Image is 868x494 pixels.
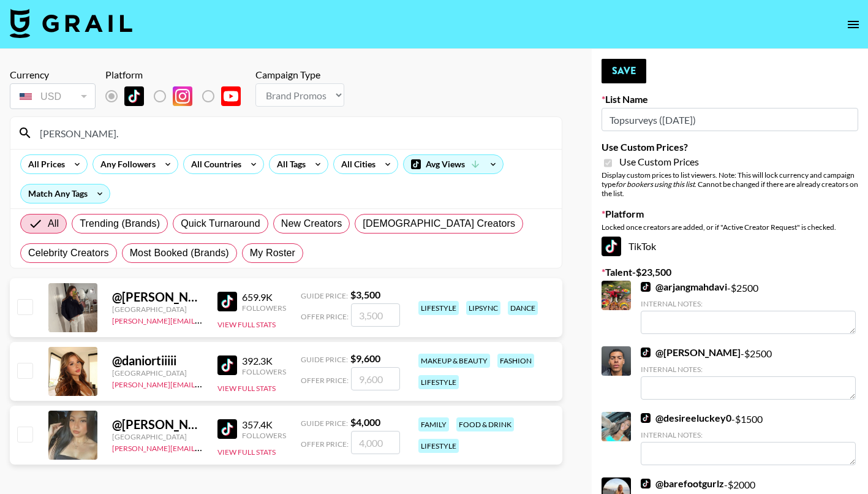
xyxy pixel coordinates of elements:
div: @ [PERSON_NAME].cntt [112,289,203,305]
input: 3,500 [351,303,400,327]
div: [GEOGRAPHIC_DATA] [112,305,203,314]
span: [DEMOGRAPHIC_DATA] Creators [363,216,515,231]
div: All Cities [334,155,378,173]
div: - $ 2500 [641,281,856,334]
span: Use Custom Prices [619,156,699,168]
span: Offer Price: [301,376,349,385]
div: Platform [105,69,251,81]
img: TikTok [217,292,237,311]
div: Any Followers [93,155,158,173]
div: Avg Views [404,155,503,173]
a: [PERSON_NAME][EMAIL_ADDRESS][PERSON_NAME][DOMAIN_NAME] [112,441,352,453]
img: TikTok [641,413,651,423]
div: makeup & beauty [418,354,490,368]
div: @ [PERSON_NAME].reynaaa [112,417,203,432]
input: Search by User Name [32,123,554,143]
span: Most Booked (Brands) [130,246,229,260]
div: Match Any Tags [21,184,110,203]
button: View Full Stats [217,384,276,393]
span: Guide Price: [301,355,348,364]
div: Internal Notes: [641,365,856,374]
img: TikTok [641,348,651,357]
strong: $ 9,600 [350,352,380,364]
label: Platform [602,208,858,220]
img: Instagram [173,86,192,106]
strong: $ 3,500 [350,289,380,300]
img: TikTok [641,479,651,488]
div: Followers [242,303,286,313]
div: Internal Notes: [641,299,856,308]
label: List Name [602,93,858,105]
button: open drawer [841,12,866,37]
img: TikTok [217,355,237,375]
div: - $ 2500 [641,346,856,400]
input: 4,000 [351,431,400,454]
div: List locked to TikTok. [105,83,251,109]
img: Grail Talent [10,9,132,38]
em: for bookers using this list [616,180,695,189]
span: Quick Turnaround [181,216,260,231]
div: All Prices [21,155,67,173]
div: food & drink [456,417,514,431]
div: Currency is locked to USD [10,81,96,112]
div: family [418,417,449,431]
span: Celebrity Creators [28,246,109,260]
button: View Full Stats [217,447,276,457]
div: dance [508,301,538,315]
input: 9,600 [351,367,400,390]
div: Followers [242,367,286,376]
img: TikTok [124,86,144,106]
div: All Countries [184,155,244,173]
div: USD [12,86,93,107]
span: Trending (Brands) [80,216,160,231]
span: Guide Price: [301,291,348,300]
a: @desireeluckey0 [641,412,731,424]
div: 392.3K [242,355,286,367]
div: lifestyle [418,439,459,453]
div: Currency [10,69,96,81]
span: Guide Price: [301,419,348,428]
button: View Full Stats [217,320,276,329]
div: Campaign Type [255,69,344,81]
span: New Creators [281,216,342,231]
div: Followers [242,431,286,440]
a: [PERSON_NAME][EMAIL_ADDRESS][DOMAIN_NAME] [112,378,293,389]
div: Display custom prices to list viewers. Note: This will lock currency and campaign type . Cannot b... [602,170,858,198]
img: TikTok [641,282,651,292]
a: @[PERSON_NAME] [641,346,741,359]
div: @ daniortiiiii [112,353,203,368]
div: [GEOGRAPHIC_DATA] [112,432,203,441]
div: 357.4K [242,419,286,431]
div: TikTok [602,237,858,256]
button: Save [602,59,646,83]
img: YouTube [221,86,241,106]
div: lifestyle [418,375,459,389]
a: @barefootgurlz [641,477,724,490]
span: Offer Price: [301,312,349,321]
span: All [48,216,59,231]
a: @arjangmahdavi [641,281,727,293]
div: Locked once creators are added, or if "Active Creator Request" is checked. [602,222,858,232]
div: fashion [497,354,534,368]
span: My Roster [250,246,295,260]
div: - $ 1500 [641,412,856,465]
span: Offer Price: [301,439,349,449]
img: TikTok [602,237,621,256]
strong: $ 4,000 [350,416,380,428]
label: Talent - $ 23,500 [602,266,858,278]
div: lifestyle [418,301,459,315]
label: Use Custom Prices? [602,141,858,153]
div: lipsync [466,301,500,315]
div: Internal Notes: [641,430,856,439]
a: [PERSON_NAME][EMAIL_ADDRESS][DOMAIN_NAME] [112,314,293,325]
img: TikTok [217,419,237,439]
div: 659.9K [242,291,286,303]
div: All Tags [270,155,308,173]
div: [GEOGRAPHIC_DATA] [112,368,203,378]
